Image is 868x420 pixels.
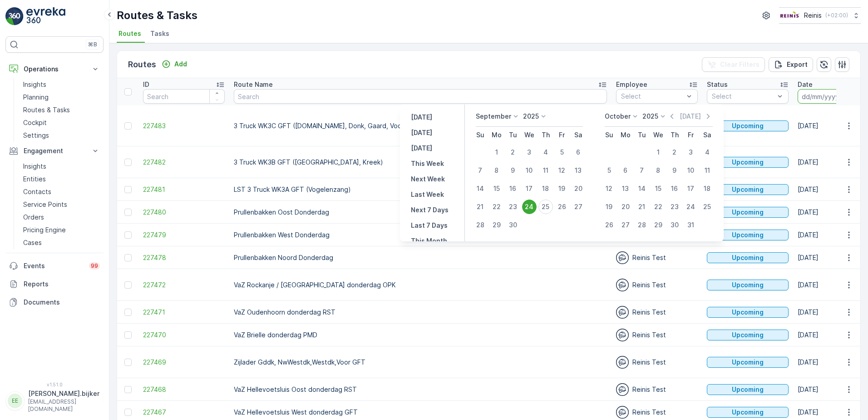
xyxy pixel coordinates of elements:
[20,78,104,91] a: Insights
[602,218,616,232] div: 26
[234,308,607,317] p: VaZ Oudenhoorn donderdag RST
[618,181,633,196] div: 13
[143,89,225,104] input: Search
[117,8,197,23] p: Routes & Tasks
[732,385,764,394] p: Upcoming
[732,358,764,367] p: Upcoming
[707,407,789,418] button: Upcoming
[538,145,553,160] div: 4
[506,163,520,178] div: 9
[411,159,444,168] p: This Week
[234,358,607,367] p: Zijlader Gddk, NwWestdk,Westdk,Voor GFT
[411,128,432,137] p: [DATE]
[707,280,789,290] button: Upcoming
[124,309,132,316] div: Toggle Row Selected
[124,122,132,130] div: Toggle Row Selected
[522,200,537,214] div: 24
[143,158,225,167] span: 227482
[476,112,511,121] p: September
[700,163,715,178] div: 11
[666,127,683,143] th: Thursday
[234,330,607,340] p: VaZ Brielle donderdag PMD
[24,146,85,155] p: Engagement
[26,7,65,25] img: logo_light-DOdMpM7g.png
[488,127,505,143] th: Monday
[411,205,449,215] p: Next 7 Days
[20,185,104,198] a: Contacts
[143,330,225,340] a: 227470
[411,221,448,230] p: Last 7 Days
[143,230,225,240] span: 227479
[651,163,666,178] div: 8
[506,218,520,232] div: 30
[684,200,698,214] div: 24
[707,230,789,240] button: Upcoming
[707,384,789,395] button: Upcoming
[555,145,569,160] div: 5
[618,218,633,232] div: 27
[651,181,666,196] div: 15
[700,200,715,214] div: 25
[124,209,132,216] div: Toggle Row Selected
[5,389,104,413] button: EE[PERSON_NAME].bijker[EMAIL_ADDRESS][DOMAIN_NAME]
[732,330,764,340] p: Upcoming
[667,163,682,178] div: 9
[234,80,273,89] p: Route Name
[411,236,447,245] p: This Month
[411,175,445,184] p: Next Week
[680,112,701,121] p: [DATE]
[28,389,99,398] p: [PERSON_NAME].bijker
[571,163,586,178] div: 13
[683,127,699,143] th: Friday
[616,356,698,369] div: Reinis Test
[150,29,169,38] span: Tasks
[20,236,104,249] a: Cases
[473,218,488,232] div: 28
[635,163,649,178] div: 7
[616,406,698,419] div: Reinis Test
[472,127,488,143] th: Sunday
[143,358,225,367] a: 227469
[128,58,156,71] p: Routes
[124,359,132,366] div: Toggle Row Selected
[143,80,149,89] p: ID
[407,143,436,154] button: Tomorrow
[651,200,666,214] div: 22
[91,262,98,270] p: 99
[143,280,225,290] a: 227472
[234,185,607,194] p: LST 3 Truck WK3A GFT (Vogelenzang)
[732,230,764,240] p: Upcoming
[489,181,504,196] div: 15
[234,253,607,262] p: Prullenbakken Noord Donderdag
[732,208,764,217] p: Upcoming
[234,280,607,290] p: VaZ Rockanje / [GEOGRAPHIC_DATA] donderdag OPK
[20,173,104,185] a: Entities
[143,308,225,317] a: 227471
[411,190,444,199] p: Last Week
[407,127,436,138] button: Today
[407,205,452,215] button: Next 7 Days
[522,145,537,160] div: 3
[23,200,67,209] p: Service Points
[707,207,789,218] button: Upcoming
[707,157,789,168] button: Upcoming
[684,181,698,196] div: 17
[616,279,629,291] img: svg%3e
[522,163,537,178] div: 10
[684,145,698,160] div: 3
[28,398,99,413] p: [EMAIL_ADDRESS][DOMAIN_NAME]
[616,406,629,419] img: svg%3e
[234,385,607,394] p: VaZ Hellevoetsluis Oost donderdag RST
[605,112,631,121] p: October
[707,80,728,89] p: Status
[5,275,104,293] a: Reports
[779,7,861,24] button: Reinis(+02:00)
[700,181,715,196] div: 18
[732,158,764,167] p: Upcoming
[804,11,822,20] p: Reinis
[124,186,132,193] div: Toggle Row Selected
[617,127,634,143] th: Monday
[684,163,698,178] div: 10
[616,329,698,341] div: Reinis Test
[124,331,132,339] div: Toggle Row Selected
